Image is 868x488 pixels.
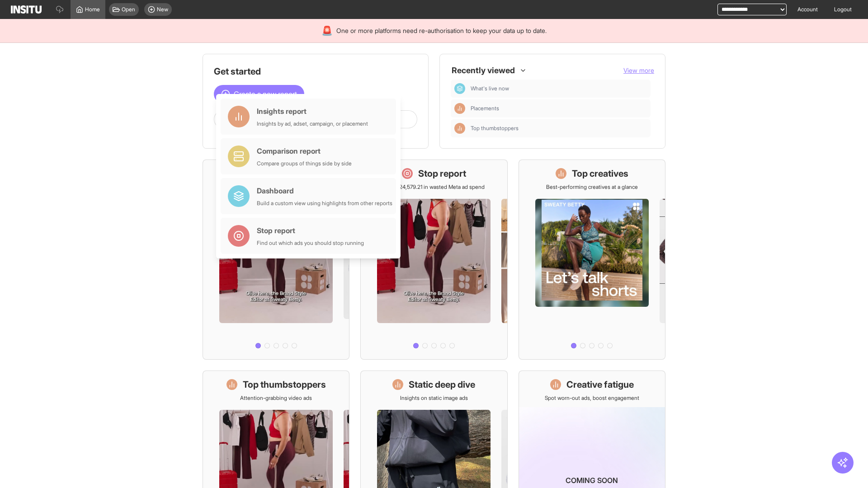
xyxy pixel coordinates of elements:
span: Top thumbstoppers [471,125,519,132]
div: Dashboard [454,83,465,94]
div: Find out which ads you should stop running [257,239,364,247]
span: Top thumbstoppers [471,125,647,132]
div: Dashboard [257,185,392,196]
div: Insights report [257,106,368,117]
img: Logo [11,5,42,14]
p: Attention-grabbing video ads [240,394,312,402]
p: Best-performing creatives at a glance [546,183,638,191]
span: Open [122,6,135,13]
span: One or more platforms need re-authorisation to keep your data up to date. [336,26,547,35]
span: View more [623,66,654,74]
a: Stop reportSave £24,579.21 in wasted Meta ad spend [360,160,507,360]
div: Insights [454,103,465,114]
div: Build a custom view using highlights from other reports [257,200,392,207]
span: Placements [471,105,499,112]
h1: Stop report [418,167,466,180]
h1: Top creatives [572,167,628,180]
p: Save £24,579.21 in wasted Meta ad spend [383,183,485,191]
h1: Static deep dive [409,378,475,391]
div: Compare groups of things side by side [257,160,352,167]
span: New [157,6,168,13]
a: What's live nowSee all active ads instantly [203,160,349,360]
div: Insights [454,123,465,134]
span: Placements [471,105,647,112]
span: What's live now [471,85,647,92]
span: Home [85,6,100,13]
div: 🚨 [321,24,333,37]
span: Create a new report [234,89,297,99]
p: Insights on static image ads [400,394,468,402]
button: View more [623,66,654,75]
div: Insights by ad, adset, campaign, or placement [257,120,368,127]
h1: Get started [214,65,417,78]
div: Comparison report [257,145,352,156]
a: Top creativesBest-performing creatives at a glance [519,160,665,360]
span: What's live now [471,85,509,92]
div: Stop report [257,225,364,236]
button: Create a new report [214,85,304,103]
h1: Top thumbstoppers [243,378,326,391]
